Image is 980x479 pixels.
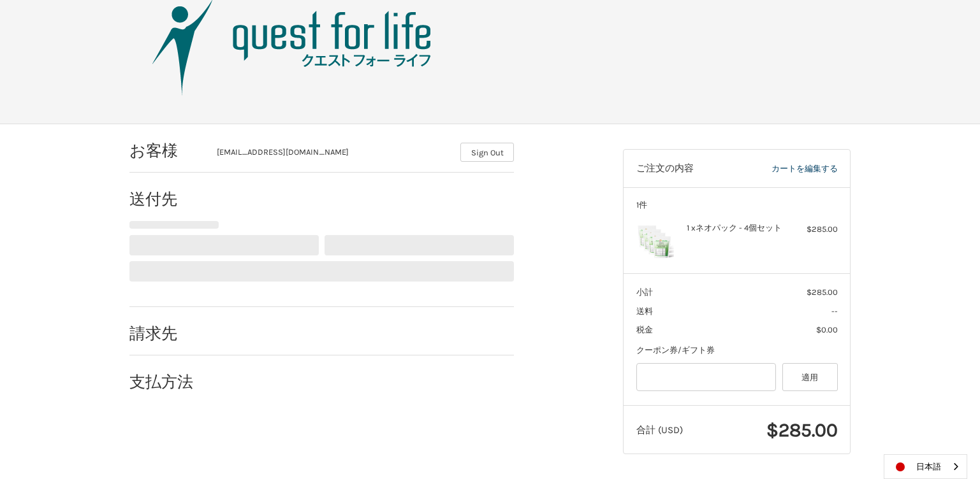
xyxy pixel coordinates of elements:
[636,162,730,175] h3: ご注文の内容
[831,306,838,316] span: --
[782,363,838,392] button: 適用
[636,424,683,436] span: 合計 (USD)
[729,162,837,175] a: カートを編集する
[787,223,838,236] div: $285.00
[217,146,448,162] div: [EMAIL_ADDRESS][DOMAIN_NAME]
[129,189,204,209] h2: 送付先
[816,325,838,334] span: $0.00
[884,454,967,479] aside: Language selected: 日本語
[636,306,653,316] span: 送料
[884,454,967,479] div: Language
[129,141,204,161] h2: お客様
[807,287,838,297] span: $285.00
[636,287,653,297] span: 小計
[636,325,653,334] span: 税金
[636,363,777,392] input: Gift Certificate or Coupon Code
[636,200,838,210] h3: 1件
[766,418,838,441] span: $285.00
[884,455,967,478] a: 日本語
[460,143,514,162] button: Sign Out
[129,372,204,392] h2: 支払方法
[636,344,838,357] div: クーポン券/ギフト券
[129,324,204,343] h2: 請求先
[687,223,784,233] h4: 1 xネオパック - 4個セット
